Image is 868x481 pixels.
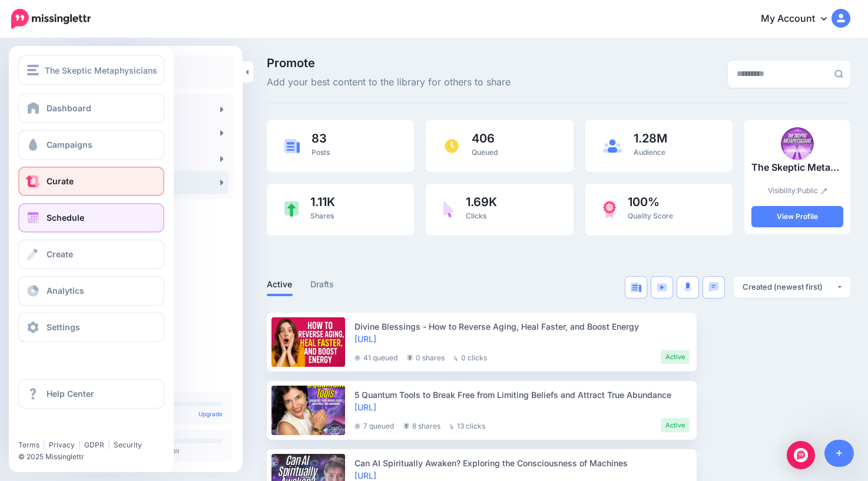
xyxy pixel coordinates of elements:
[267,57,511,69] span: Promote
[47,322,80,332] span: Settings
[407,350,445,364] li: 0 shares
[284,139,300,152] img: article-blue.png
[310,196,335,208] span: 1.11K
[310,211,334,220] span: Shares
[18,94,164,123] a: Dashboard
[18,130,164,160] a: Campaigns
[603,139,622,153] img: users-blue.png
[472,132,498,144] span: 406
[78,440,81,449] span: |
[734,277,850,298] button: Created (newest first)
[751,160,843,175] p: The Skeptic Metaphysicians
[821,188,827,194] img: pencil.png
[834,69,843,78] img: search-grey-6.png
[443,201,454,218] img: pointer-purple.png
[787,441,815,469] div: Open Intercom Messenger
[407,354,413,361] img: share-grey.png
[661,418,690,432] li: Active
[355,423,360,429] img: clock-grey-darker.png
[312,132,330,144] span: 83
[84,440,104,449] a: GDPR
[43,440,45,449] span: |
[18,379,164,409] a: Help Center
[472,148,498,157] span: Queued
[355,320,690,333] div: Divine Blessings - How to Reverse Aging, Heal Faster, and Boost Energy
[355,350,397,364] li: 41 queued
[450,418,485,432] li: 13 clicks
[631,283,641,292] img: article-blue.png
[355,355,360,361] img: clock-grey-darker.png
[47,140,92,150] span: Campaigns
[634,148,665,157] span: Audience
[267,75,511,90] span: Add your best content to the library for others to share
[603,201,616,218] img: prize-red.png
[355,334,376,344] a: [URL]
[47,176,74,186] span: Curate
[18,313,164,342] a: Settings
[18,440,39,449] a: Terms
[628,196,673,208] span: 100%
[47,213,84,223] span: Schedule
[284,201,299,217] img: share-green.png
[18,203,164,233] a: Schedule
[751,185,843,197] p: Visibility:
[11,9,91,29] img: Missinglettr
[47,103,91,113] span: Dashboard
[18,451,173,463] li: © 2025 Missinglettr
[49,440,75,449] a: Privacy
[45,64,157,77] span: The Skeptic Metaphysicians
[47,249,73,259] span: Create
[47,286,84,296] span: Analytics
[781,127,814,160] img: 398694559_755142363325592_1851666557881600205_n-bsa141941_thumb.jpg
[454,350,487,364] li: 0 clicks
[114,440,142,449] a: Security
[267,277,293,291] a: Active
[466,196,497,208] span: 1.69K
[657,283,667,291] img: video-blue.png
[355,457,690,469] div: Can AI Spiritually Awaken? Exploring the Consciousness of Machines
[454,355,458,361] img: pointer-grey.png
[18,276,164,306] a: Analytics
[108,440,110,449] span: |
[628,211,673,220] span: Quality Score
[708,282,719,292] img: chat-square-blue.png
[355,389,690,401] div: 5 Quantum Tools to Break Free from Limiting Beliefs and Attract True Abundance
[18,240,164,269] a: Create
[27,65,39,75] img: menu.png
[310,277,334,291] a: Drafts
[466,211,486,220] span: Clicks
[661,350,690,364] li: Active
[18,167,164,196] a: Curate
[450,423,454,429] img: pointer-grey.png
[312,148,330,157] span: Posts
[47,389,94,399] span: Help Center
[684,282,692,293] img: microphone.png
[751,206,843,227] a: View Profile
[749,5,850,34] a: My Account
[634,132,667,144] span: 1.28M
[355,402,376,412] a: [URL]
[797,186,827,195] a: Public
[355,470,376,480] a: [URL]
[18,423,110,435] iframe: Twitter Follow Button
[743,281,836,293] div: Created (newest first)
[355,418,394,432] li: 7 queued
[18,55,164,85] button: The Skeptic Metaphysicians
[403,418,440,432] li: 8 shares
[443,138,460,154] img: clock.png
[403,423,409,429] img: share-grey.png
